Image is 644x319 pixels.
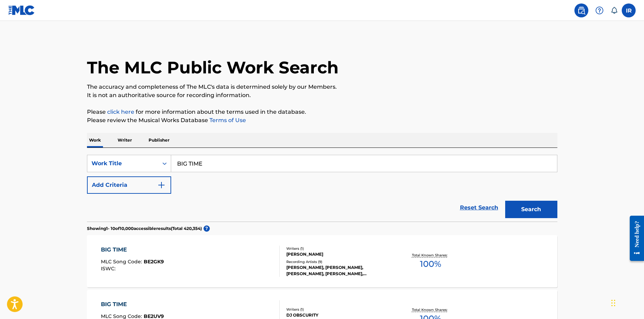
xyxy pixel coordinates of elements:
a: Terms of Use [208,117,246,123]
span: 100 % [420,258,441,270]
span: BE2GK9 [144,258,164,265]
p: Publisher [146,133,172,147]
span: ISWC : [101,265,117,272]
div: DJ OBSCURITY [286,312,391,318]
span: ? [204,225,210,232]
div: Notifications [611,7,618,14]
img: search [577,6,586,15]
div: BIG TIME [101,246,164,254]
div: Writers ( 1 ) [286,307,391,312]
a: BIG TIMEMLC Song Code:BE2GK9ISWC:Writers (1)[PERSON_NAME]Recording Artists (9)[PERSON_NAME], [PER... [87,235,557,287]
iframe: Chat Widget [609,286,644,319]
p: Please for more information about the terms used in the database. [87,108,557,116]
div: BIG TIME [101,300,164,309]
img: MLC Logo [8,5,35,15]
button: Add Criteria [87,176,171,194]
form: Search Form [87,155,557,222]
p: Please review the Musical Works Database [87,116,557,125]
div: User Menu [622,3,636,17]
p: Showing 1 - 10 of 10,000 accessible results (Total 420,354 ) [87,225,202,232]
a: click here [107,109,134,115]
p: Total Known Shares: [412,307,449,312]
p: Work [87,133,103,147]
div: [PERSON_NAME] [286,251,391,257]
div: Work Title [92,159,154,168]
a: Public Search [574,3,588,17]
p: Total Known Shares: [412,253,449,258]
div: Writers ( 1 ) [286,246,391,251]
a: Reset Search [456,200,502,215]
img: help [595,6,604,15]
p: Writer [116,133,134,147]
h1: The MLC Public Work Search [87,57,339,78]
div: Drag [611,293,615,313]
div: [PERSON_NAME], [PERSON_NAME], [PERSON_NAME], [PERSON_NAME], [PERSON_NAME] [286,264,391,277]
p: It is not an authoritative source for recording information. [87,91,557,99]
img: 9d2ae6d4665cec9f34b9.svg [157,181,166,189]
iframe: Resource Center [625,210,644,266]
span: MLC Song Code : [101,258,144,265]
div: Recording Artists ( 9 ) [286,259,391,264]
div: Help [593,3,606,17]
button: Search [505,201,557,218]
p: The accuracy and completeness of The MLC's data is determined solely by our Members. [87,83,557,91]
